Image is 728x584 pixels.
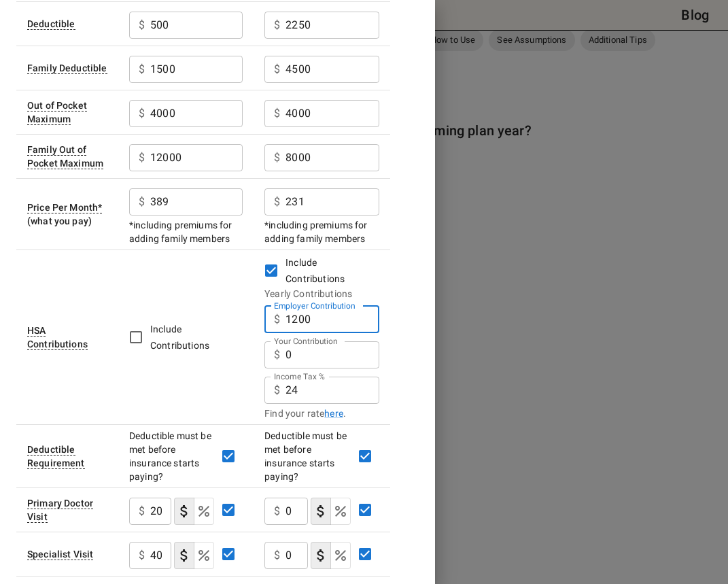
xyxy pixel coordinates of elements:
svg: Select if this service charges a copay (or copayment), a set dollar amount (e.g. $30) you pay to ... [176,547,192,564]
div: Yearly Contributions [264,287,379,300]
p: $ [139,194,145,210]
button: copayment [311,542,331,569]
p: $ [274,311,280,328]
svg: Select if this service charges coinsurance, a percentage of the medical expense that you pay to y... [196,547,212,564]
p: $ [274,105,280,122]
td: *including premiums for adding family members [118,178,254,250]
button: copayment [311,498,331,525]
div: cost type [311,498,351,525]
p: $ [274,17,280,33]
div: Sometimes called 'plan cost'. The portion of the plan premium that comes out of your wallet each ... [27,202,102,213]
label: Your Contribution [274,335,338,347]
p: $ [139,105,145,122]
p: $ [274,61,280,78]
div: Similar to deductible, but applies to your whole family. Once the total money spent by covered by... [27,63,107,74]
p: $ [139,547,145,564]
p: $ [274,382,280,398]
label: Employer Contribution [274,300,356,311]
div: Similar to Out of Pocket Maximum, but applies to your whole family. This is the maximum amount of... [27,144,103,169]
p: $ [274,503,280,519]
div: cost type [174,542,214,569]
div: Visit to your primary doctor for general care (also known as a Primary Care Provider, Primary Car... [27,498,93,523]
svg: Select if this service charges coinsurance, a percentage of the medical expense that you pay to y... [196,503,212,519]
svg: Select if this service charges a copay (or copayment), a set dollar amount (e.g. $30) you pay to ... [176,503,192,519]
div: Deductible must be met before insurance starts paying? [264,429,351,483]
p: $ [139,17,145,33]
p: $ [274,150,280,166]
p: $ [139,503,145,519]
div: cost type [311,542,351,569]
p: $ [274,547,280,564]
div: Deductible must be met before insurance starts paying? [129,429,214,483]
td: *including premiums for adding family members [254,178,390,250]
button: copayment [174,542,194,569]
svg: Select if this service charges coinsurance, a percentage of the medical expense that you pay to y... [332,547,349,564]
td: (what you pay) [16,178,118,250]
div: Leave the checkbox empty if you don't what an HSA (Health Savings Account) is. If the insurance p... [27,325,88,350]
div: Find your rate . [264,407,379,420]
a: here [324,407,343,420]
svg: Select if this service charges coinsurance, a percentage of the medical expense that you pay to y... [332,503,349,519]
svg: Select if this service charges a copay (or copayment), a set dollar amount (e.g. $30) you pay to ... [313,503,329,519]
div: Amount of money you must individually pay from your pocket before the health plan starts to pay. ... [27,18,75,30]
span: Include Contributions [285,257,345,284]
div: cost type [174,498,214,525]
button: copayment [174,498,194,525]
label: Income Tax % [274,371,325,382]
span: Include Contributions [150,324,209,351]
svg: Select if this service charges a copay (or copayment), a set dollar amount (e.g. $30) you pay to ... [313,547,329,564]
button: coinsurance [330,498,351,525]
div: This option will be 'Yes' for most plans. If your plan details say something to the effect of 'de... [27,444,85,469]
p: $ [274,194,280,210]
button: coinsurance [330,542,351,569]
div: Sometimes called 'Out of Pocket Limit' or 'Annual Limit'. This is the maximum amount of money tha... [27,100,87,125]
div: Sometimes called 'Specialist' or 'Specialist Office Visit'. This is a visit to a doctor with a sp... [27,549,93,560]
p: $ [139,150,145,166]
p: $ [274,347,280,363]
button: coinsurance [194,498,214,525]
button: coinsurance [194,542,214,569]
p: $ [139,61,145,78]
